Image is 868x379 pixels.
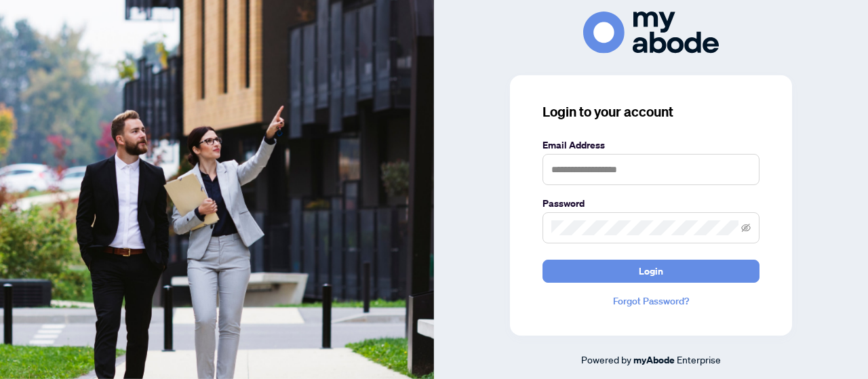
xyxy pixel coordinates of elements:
h3: Login to your account [542,102,759,121]
span: Login [639,260,663,282]
label: Password [542,196,759,211]
a: Forgot Password? [542,294,759,308]
span: Enterprise [677,353,721,365]
a: myAbode [633,353,675,367]
img: ma-logo [583,12,719,53]
label: Email Address [542,138,759,153]
span: eye-invisible [741,223,751,233]
span: Powered by [581,353,631,365]
button: Login [542,260,759,283]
